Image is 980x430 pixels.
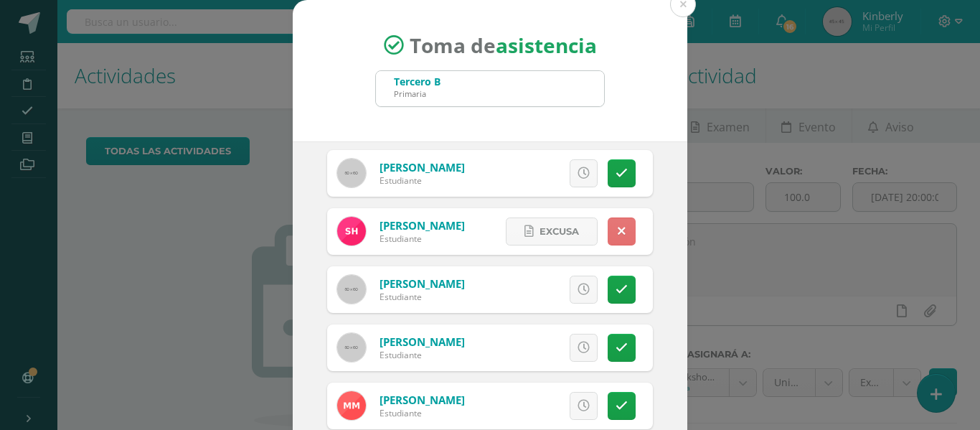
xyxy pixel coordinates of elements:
[376,71,604,106] input: Busca un grado o sección aquí...
[410,32,597,59] span: Toma de
[380,160,465,174] a: [PERSON_NAME]
[394,88,440,99] div: Primaria
[506,218,598,246] a: Excusa
[337,159,366,187] img: 60x60
[540,218,579,245] span: Excusa
[380,407,465,419] div: Estudiante
[380,349,465,361] div: Estudiante
[380,218,465,233] a: [PERSON_NAME]
[380,276,465,291] a: [PERSON_NAME]
[380,291,465,303] div: Estudiante
[380,233,465,245] div: Estudiante
[380,174,465,187] div: Estudiante
[380,393,465,407] a: [PERSON_NAME]
[337,391,366,420] img: 5f75b6ac4005d5d0aabe57a591d8beeb.png
[496,32,597,59] strong: asistencia
[394,75,440,88] div: Tercero B
[337,333,366,362] img: 60x60
[380,335,465,349] a: [PERSON_NAME]
[337,275,366,304] img: 60x60
[337,217,366,246] img: 2710e213b9a1a8f705aa388e8536ef95.png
